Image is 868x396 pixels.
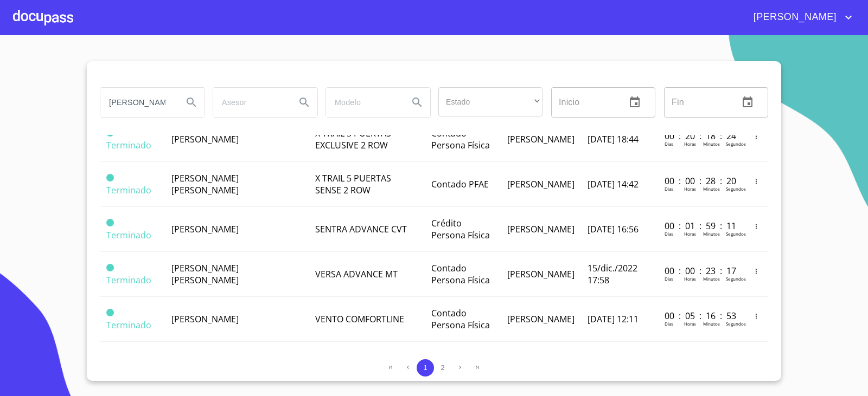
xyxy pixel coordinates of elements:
button: 2 [434,359,451,376]
span: Terminado [106,229,151,241]
span: [PERSON_NAME] [507,268,575,280]
span: [PERSON_NAME] [507,178,575,190]
input: search [100,88,174,117]
span: Terminado [106,309,114,316]
span: SENTRA ADVANCE CVT [315,223,407,235]
p: 00 : 00 : 28 : 20 [665,175,738,187]
button: Search [291,89,317,115]
p: Segundos [726,231,746,237]
p: Horas [684,276,696,282]
span: Contado Persona Física [431,262,490,286]
span: [PERSON_NAME] [507,223,575,235]
p: Horas [684,141,696,147]
span: Terminado [106,184,151,196]
span: 15/dic./2022 17:58 [588,262,637,286]
span: Terminado [106,274,151,286]
span: X TRAIL 5 PUERTAS SENSE 2 ROW [315,172,391,196]
div: ​ [438,87,542,116]
span: [PERSON_NAME] [171,133,239,145]
p: Dias [665,276,673,282]
p: Horas [684,186,696,192]
span: [DATE] 16:56 [588,223,639,235]
p: Dias [665,321,673,327]
button: Search [404,89,430,115]
span: Terminado [106,139,151,151]
span: [PERSON_NAME] [171,223,239,235]
input: search [213,88,287,117]
span: [PERSON_NAME] [PERSON_NAME] [171,262,239,286]
span: [DATE] 18:44 [588,133,639,145]
p: Horas [684,321,696,327]
p: Minutos [703,231,720,237]
p: Horas [684,231,696,237]
span: Crédito Persona Física [431,217,490,241]
span: VERSA ADVANCE MT [315,268,398,280]
span: 2 [441,363,444,372]
span: [DATE] 14:42 [588,178,639,190]
button: Search [178,89,205,115]
p: 00 : 05 : 16 : 53 [665,310,738,322]
span: [PERSON_NAME] [745,9,842,26]
span: VENTO COMFORTLINE [315,313,404,325]
span: [PERSON_NAME] [171,313,239,325]
p: 00 : 01 : 59 : 11 [665,220,738,232]
span: 1 [423,363,427,372]
span: Contado Persona Física [431,307,490,331]
span: [PERSON_NAME] [507,313,575,325]
input: search [326,88,400,117]
button: account of current user [745,9,855,26]
p: Dias [665,141,673,147]
p: Segundos [726,321,746,327]
span: X TRAIL 5 PUERTAS EXCLUSIVE 2 ROW [315,127,391,151]
p: Minutos [703,321,720,327]
span: Terminado [106,174,114,181]
p: Dias [665,186,673,192]
span: Terminado [106,264,114,271]
p: 00 : 00 : 23 : 17 [665,265,738,277]
p: Minutos [703,141,720,147]
span: [PERSON_NAME] [507,133,575,145]
p: Segundos [726,276,746,282]
span: Terminado [106,219,114,226]
span: [DATE] 12:11 [588,313,639,325]
span: Contado PFAE [431,178,489,190]
p: Segundos [726,141,746,147]
p: Dias [665,231,673,237]
p: 00 : 20 : 18 : 24 [665,130,738,142]
span: [PERSON_NAME] [PERSON_NAME] [171,172,239,196]
p: Minutos [703,276,720,282]
button: 1 [417,359,434,376]
span: Contado Persona Física [431,127,490,151]
p: Segundos [726,186,746,192]
p: Minutos [703,186,720,192]
span: Terminado [106,319,151,331]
